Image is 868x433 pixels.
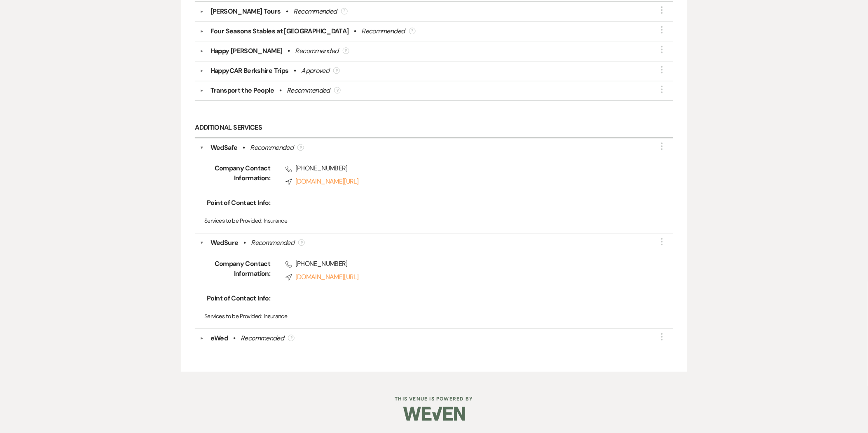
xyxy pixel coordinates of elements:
b: • [288,46,290,56]
button: ▼ [197,29,207,33]
div: Approved [302,66,330,76]
p: Insurance [204,312,664,321]
div: Recommended [295,46,339,56]
div: Recommended [287,86,330,95]
b: • [354,26,356,36]
a: [DOMAIN_NAME][URL] [285,272,646,282]
div: ? [297,144,304,151]
img: Weven Logo [403,399,465,428]
div: WedSafe [211,143,238,153]
button: ▼ [197,336,207,340]
span: [PHONE_NUMBER] [285,163,646,173]
h6: Additional Services [195,118,673,138]
button: ▼ [200,238,204,248]
b: • [243,238,246,248]
div: ? [288,335,295,341]
button: ▼ [197,69,207,73]
p: Insurance [204,216,664,225]
b: • [286,7,288,16]
a: [DOMAIN_NAME][URL] [285,177,646,186]
span: Services to be Provided: [204,217,262,224]
button: ▼ [197,49,207,53]
button: ▼ [197,9,207,14]
span: [PHONE_NUMBER] [285,259,646,269]
span: Services to be Provided: [204,312,262,320]
div: Happy [PERSON_NAME] [211,46,283,56]
b: • [233,333,235,343]
div: ? [343,47,349,54]
div: Recommended [294,7,337,16]
span: Company Contact Information: [204,163,270,190]
div: Recommended [241,333,284,343]
div: eWed [211,333,228,343]
button: ▼ [197,88,207,93]
b: • [279,86,281,95]
b: • [294,66,296,76]
div: [PERSON_NAME] Tours [211,7,281,16]
div: Recommended [362,26,405,36]
button: ▼ [200,143,204,153]
b: • [243,143,245,153]
div: Four Seasons Stables at [GEOGRAPHIC_DATA] [211,26,349,36]
div: Recommended [251,238,294,248]
span: Point of Contact Info: [204,293,270,303]
div: ? [333,67,340,74]
div: ? [334,87,341,93]
div: Recommended [250,143,293,153]
div: ? [341,8,348,14]
div: HappyCAR Berkshire Trips [211,66,289,76]
div: Transport the People [211,86,274,95]
div: ? [298,239,305,246]
div: ? [409,28,416,34]
div: WedSure [211,238,239,248]
span: Company Contact Information: [204,259,270,285]
span: Point of Contact Info: [204,198,270,208]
